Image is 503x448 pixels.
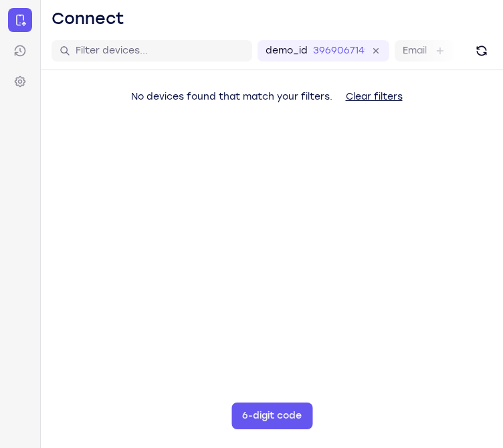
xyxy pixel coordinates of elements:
[8,39,32,63] a: Sessions
[266,44,308,58] label: demo_id
[131,91,332,102] span: No devices found that match your filters.
[335,84,413,110] button: Clear filters
[231,403,312,429] button: 6-digit code
[403,44,427,58] label: Email
[8,70,32,94] a: Settings
[76,44,244,58] input: Filter devices...
[52,8,124,29] h1: Connect
[8,8,32,32] a: Connect
[471,40,492,62] button: Refresh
